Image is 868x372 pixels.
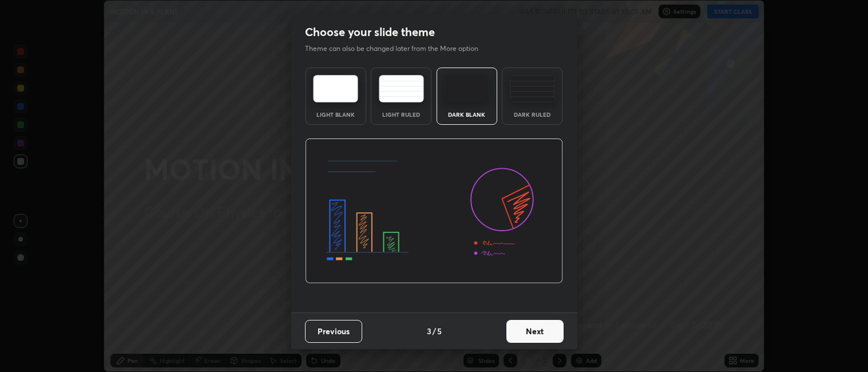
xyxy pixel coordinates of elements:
img: darkRuledTheme.de295e13.svg [510,75,555,102]
div: Dark Blank [444,112,490,117]
div: Light Ruled [378,112,424,117]
div: Dark Ruled [509,112,555,117]
button: Next [506,320,564,343]
h4: 5 [437,325,442,337]
img: lightRuledTheme.5fabf969.svg [379,75,424,102]
h2: Choose your slide theme [305,25,435,39]
h4: 3 [427,325,431,337]
div: Light Blank [313,112,359,117]
img: darkTheme.f0cc69e5.svg [444,75,489,102]
p: Theme can also be changed later from the More option [305,43,490,54]
button: Previous [305,320,362,343]
img: darkThemeBanner.d06ce4a2.svg [305,138,563,284]
img: lightTheme.e5ed3b09.svg [313,75,358,102]
h4: / [433,325,436,337]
